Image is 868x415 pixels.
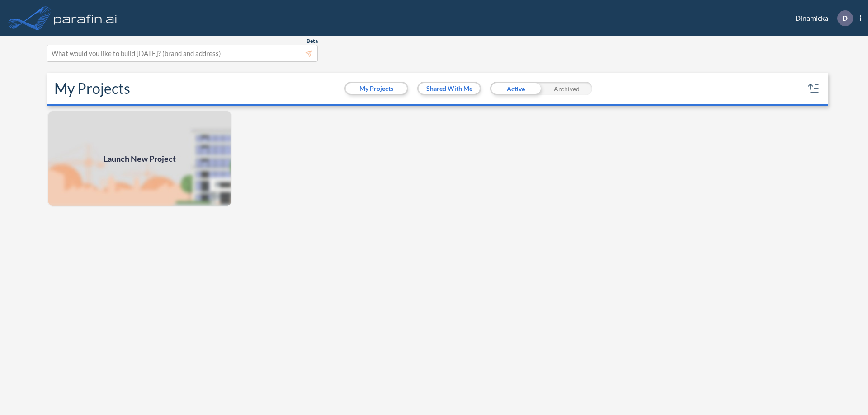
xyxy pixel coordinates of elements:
[54,80,130,97] h2: My Projects
[47,110,232,207] img: add
[47,110,232,207] a: Launch New Project
[541,82,592,95] div: Archived
[346,83,407,94] button: My Projects
[490,82,541,95] div: Active
[307,37,318,45] span: Beta
[104,153,176,165] span: Launch New Project
[842,14,848,22] p: D
[52,9,119,27] img: logo
[419,83,480,94] button: Shared With Me
[782,10,861,26] div: Dinamicka
[807,81,821,96] button: sort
